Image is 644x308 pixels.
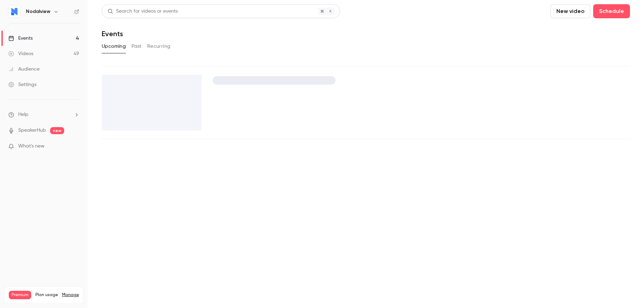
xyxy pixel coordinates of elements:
h6: Nodalview [26,8,50,15]
button: New video [550,4,590,18]
span: new [50,127,64,134]
button: Past [131,41,142,52]
img: Nodalview [9,6,20,17]
button: Recurring [147,41,171,52]
button: Upcoming [102,41,126,52]
a: Manage [62,292,79,298]
div: Search for videos or events [108,8,178,15]
div: Videos [8,50,33,57]
a: SpeakerHub [18,127,46,134]
span: Plan usage [35,292,58,298]
div: Events [8,35,33,42]
li: help-dropdown-opener [8,111,79,118]
span: Premium [9,291,31,299]
div: Audience [8,66,40,73]
button: Schedule [593,4,630,18]
span: Help [18,111,28,118]
span: What's new [18,143,45,150]
h1: Events [102,30,123,38]
div: Settings [8,81,36,88]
